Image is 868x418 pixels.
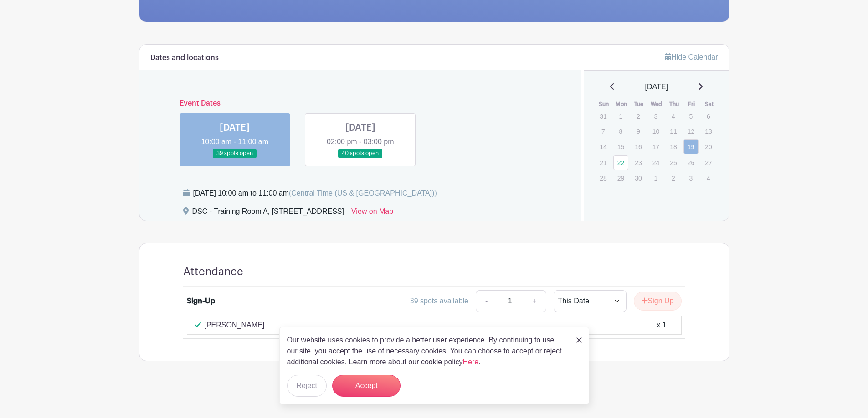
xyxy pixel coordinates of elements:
[701,156,716,170] p: 27
[596,171,611,185] p: 28
[613,171,628,185] p: 29
[666,156,681,170] p: 25
[287,375,327,397] button: Reject
[630,100,648,109] th: Tue
[683,171,699,185] p: 3
[648,156,663,170] p: 24
[631,171,646,185] p: 30
[183,265,243,278] h4: Attendance
[613,140,628,154] p: 15
[683,156,699,170] p: 26
[701,140,716,154] p: 20
[683,100,701,109] th: Fri
[613,155,628,170] a: 22
[596,124,611,138] p: 7
[648,140,663,154] p: 17
[631,156,646,170] p: 23
[631,109,646,123] p: 2
[683,109,699,123] p: 5
[665,100,683,109] th: Thu
[523,290,546,312] a: +
[576,337,582,343] img: close_button-5f87c8562297e5c2d7936805f587ecaba9071eb48480494691a3f1689db116b3.svg
[332,375,401,397] button: Accept
[631,124,646,138] p: 9
[596,109,611,123] p: 31
[666,109,681,123] p: 4
[648,124,663,138] p: 10
[683,139,699,154] a: 19
[657,320,666,331] div: x 1
[172,99,549,108] h6: Event Dates
[187,296,215,307] div: Sign-Up
[289,189,437,197] span: (Central Time (US & [GEOGRAPHIC_DATA]))
[683,124,699,138] p: 12
[613,100,631,109] th: Mon
[205,320,265,331] p: [PERSON_NAME]
[665,53,718,61] a: Hide Calendar
[192,206,344,221] div: DSC - Training Room A, [STREET_ADDRESS]
[648,171,663,185] p: 1
[596,156,611,170] p: 21
[701,109,716,123] p: 6
[666,124,681,138] p: 11
[648,109,663,123] p: 3
[150,54,219,62] h6: Dates and locations
[476,290,497,312] a: -
[631,140,646,154] p: 16
[613,124,628,138] p: 8
[410,296,468,307] div: 39 spots available
[701,171,716,185] p: 4
[596,140,611,154] p: 14
[595,100,613,109] th: Sun
[666,140,681,154] p: 18
[193,188,437,199] div: [DATE] 10:00 am to 11:00 am
[613,109,628,123] p: 1
[666,171,681,185] p: 2
[700,100,718,109] th: Sat
[463,358,479,366] a: Here
[648,100,666,109] th: Wed
[645,81,668,92] span: [DATE]
[634,292,682,311] button: Sign Up
[701,124,716,138] p: 13
[351,206,393,221] a: View on Map
[287,335,567,368] p: Our website uses cookies to provide a better user experience. By continuing to use our site, you ...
